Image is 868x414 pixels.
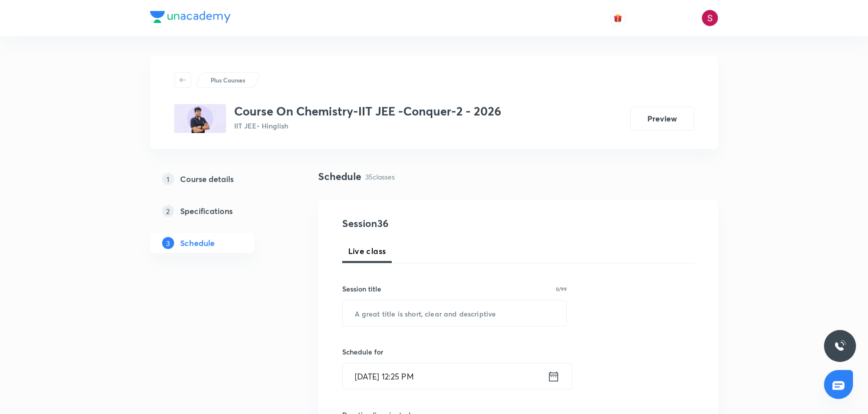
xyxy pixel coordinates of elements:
[234,104,501,118] h3: Course On Chemistry-IIT JEE -Conquer-2 - 2026
[630,106,694,130] button: Preview
[343,300,567,326] input: A great title is short, clear and descriptive
[162,173,174,185] p: 1
[162,205,174,217] p: 2
[174,104,226,133] img: 0F9D78FF-70F8-4F55-AC35-ED3C445E42FA_plus.png
[150,201,286,221] a: 2Specifications
[613,13,622,22] img: avatar
[150,11,231,25] a: Company Logo
[365,171,395,182] p: 35 classes
[162,237,174,249] p: 3
[342,283,381,294] h6: Session title
[701,9,718,26] img: Ashish Anand Kumar
[180,173,234,185] h5: Course details
[234,120,501,131] p: IIT JEE • Hinglish
[556,286,567,291] p: 0/99
[150,169,286,189] a: 1Course details
[211,75,245,84] p: Plus Courses
[610,10,626,26] button: avatar
[150,11,231,23] img: Company Logo
[348,245,386,257] span: Live class
[180,205,233,217] h5: Specifications
[834,340,846,352] img: ttu
[318,169,361,184] h4: Schedule
[180,237,215,249] h5: Schedule
[342,216,525,231] h4: Session 36
[342,346,567,357] h6: Schedule for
